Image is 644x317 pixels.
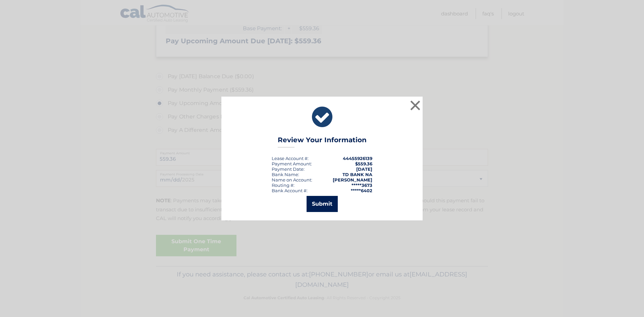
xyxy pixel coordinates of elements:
h3: Review Your Information [278,136,367,148]
button: × [409,99,422,112]
span: [DATE] [356,166,372,172]
div: Bank Name: [272,172,299,177]
strong: [PERSON_NAME] [333,177,372,182]
div: Name on Account: [272,177,312,182]
div: Payment Amount: [272,161,312,166]
strong: 44455926139 [343,156,372,161]
div: : [272,166,305,172]
div: Bank Account #: [272,188,308,193]
span: Payment Date [272,166,304,172]
span: $559.36 [355,161,372,166]
div: Lease Account #: [272,156,309,161]
strong: TD BANK NA [342,172,372,177]
div: Routing #: [272,182,294,188]
button: Submit [307,196,338,212]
